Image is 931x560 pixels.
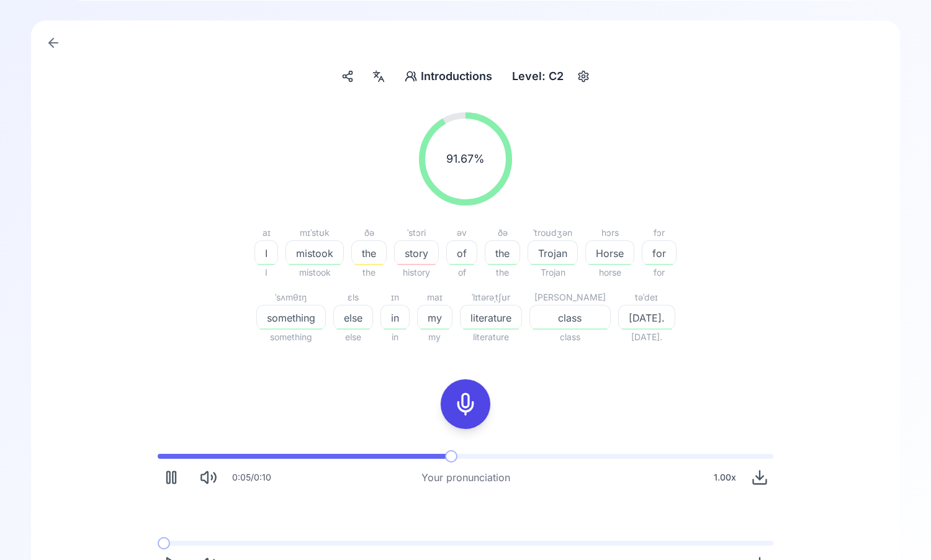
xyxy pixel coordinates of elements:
[461,310,521,325] span: literature
[286,265,344,280] span: mistook
[642,225,677,240] div: fɔr
[395,246,438,261] span: story
[417,290,452,305] div: maɪ
[528,246,577,261] span: Trojan
[254,225,278,240] div: aɪ
[256,330,326,345] span: something
[421,470,510,485] div: Your pronunciation
[394,225,439,240] div: ˈstɔri
[586,246,634,261] span: Horse
[394,240,439,265] button: story
[485,240,520,265] button: the
[446,265,477,280] span: of
[418,310,452,325] span: my
[529,330,611,345] span: class
[642,246,676,261] span: for
[709,465,741,490] div: 1.00 x
[255,246,277,261] span: I
[380,305,410,330] button: in
[400,65,497,88] button: Introductions
[352,246,386,261] span: the
[380,330,410,345] span: in
[446,225,477,240] div: əv
[618,290,675,305] div: təˈdeɪ
[351,265,387,280] span: the
[351,240,387,265] button: the
[421,68,492,85] span: Introductions
[618,330,675,345] span: [DATE].
[585,225,634,240] div: hɔrs
[333,305,373,330] button: else
[528,240,578,265] button: Trojan
[485,265,520,280] span: the
[256,305,326,330] button: something
[256,290,326,305] div: ˈsʌmθɪŋ
[417,330,452,345] span: my
[618,305,675,330] button: [DATE].
[460,330,522,345] span: literature
[529,290,611,305] div: [PERSON_NAME]
[460,290,522,305] div: ˈlɪtərəˌtʃʊr
[446,150,485,168] span: 91.67 %
[195,464,222,491] button: Mute
[447,246,477,261] span: of
[380,290,410,305] div: ɪn
[334,310,372,325] span: else
[158,464,185,491] button: Pause
[333,290,373,305] div: ɛls
[585,265,634,280] span: horse
[507,65,569,88] div: Level: C2
[585,240,634,265] button: Horse
[286,225,344,240] div: mɪˈstʊk
[351,225,387,240] div: ðə
[254,265,278,280] span: I
[528,265,578,280] span: Trojan
[529,305,611,330] button: class
[286,246,343,261] span: mistook
[507,65,593,88] button: Level: C2
[485,225,520,240] div: ðə
[619,310,675,325] span: [DATE].
[257,310,325,325] span: something
[286,240,344,265] button: mistook
[746,464,773,491] button: Download audio
[642,265,677,280] span: for
[530,310,610,325] span: class
[528,225,578,240] div: ˈtroʊdʒən
[333,330,373,345] span: else
[381,310,409,325] span: in
[446,240,477,265] button: of
[485,246,519,261] span: the
[460,305,522,330] button: literature
[417,305,452,330] button: my
[232,471,271,484] div: 0:05 / 0:10
[254,240,278,265] button: I
[394,265,439,280] span: history
[642,240,677,265] button: for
